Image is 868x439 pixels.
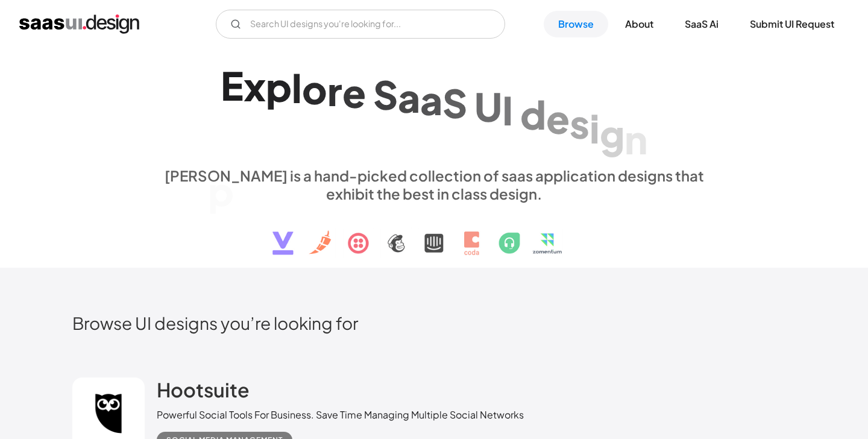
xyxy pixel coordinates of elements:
[208,168,234,214] div: p
[546,95,570,142] div: e
[216,10,505,39] form: Email Form
[216,10,505,39] input: Search UI designs you're looking for...
[474,83,502,130] div: U
[157,377,250,408] a: Hootsuite
[244,63,266,109] div: x
[570,99,590,146] div: s
[157,166,711,203] div: [PERSON_NAME] is a hand-picked collection of saas application designs that exhibit the best in cl...
[251,203,617,265] img: text, icon, saas logo
[342,69,366,115] div: e
[520,91,546,137] div: d
[398,74,420,120] div: a
[670,11,733,37] a: SaaS Ai
[327,67,342,113] div: r
[19,14,139,34] a: home
[292,64,302,110] div: l
[157,62,711,155] h1: Explore SaaS UI design patterns & interactions.
[72,312,796,333] h2: Browse UI designs you’re looking for
[157,377,250,402] h2: Hootsuite
[266,63,292,110] div: p
[590,105,600,151] div: i
[544,11,608,37] a: Browse
[611,11,668,37] a: About
[157,408,524,422] div: Powerful Social Tools For Business. Save Time Managing Multiple Social Networks
[600,110,624,156] div: g
[302,66,327,112] div: o
[420,77,442,123] div: a
[502,87,513,133] div: I
[624,115,647,162] div: n
[373,71,398,118] div: S
[735,11,849,37] a: Submit UI Request
[442,80,467,126] div: S
[221,62,244,109] div: E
